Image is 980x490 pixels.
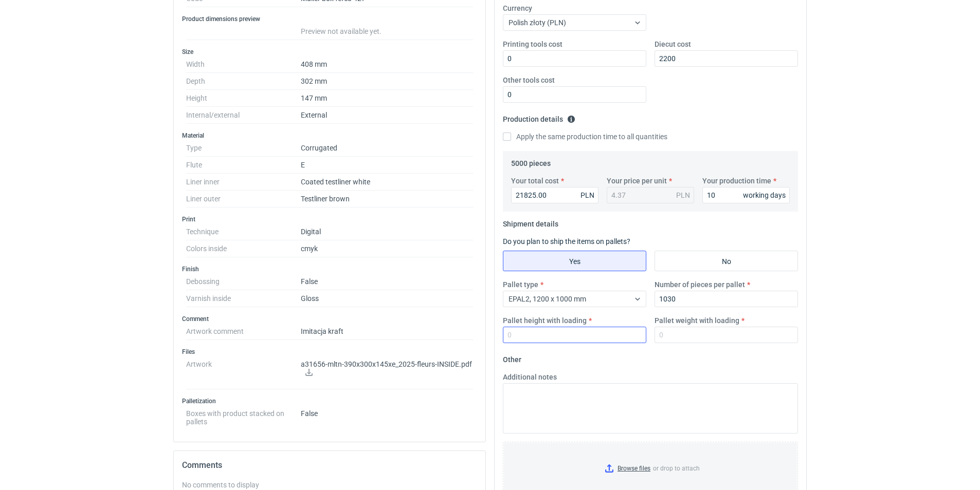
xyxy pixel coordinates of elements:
[182,215,477,223] h3: Print
[503,131,667,142] label: Apply the same production time to all quantities
[503,251,646,271] label: Yes
[511,155,551,167] legend: 5000 pieces
[580,190,594,200] div: PLN
[301,273,473,290] dd: False
[186,191,301,208] dt: Liner outer
[186,273,301,290] dt: Debossing
[655,50,798,67] input: 0
[607,176,667,186] label: Your price per unit
[301,157,473,174] dd: E
[301,107,473,124] dd: External
[186,223,301,240] dt: Technique
[301,405,473,426] dd: False
[509,18,566,27] span: Polish złoty (PLN)
[301,174,473,191] dd: Coated testliner white
[301,360,473,378] p: a31656-mltn-390x300x145xe_2025-fleurs-INSIDE.pdf
[503,372,557,382] label: Additional notes
[655,251,798,271] label: No
[301,140,473,157] dd: Corrugated
[702,187,790,203] input: 0
[182,397,477,405] h3: Palletization
[301,223,473,240] dd: Digital
[503,75,555,85] label: Other tools cost
[182,459,477,472] h2: Comments
[186,405,301,426] dt: Boxes with product stacked on pallets
[503,3,532,13] label: Currency
[655,291,798,307] input: 0
[301,56,473,73] dd: 408 mm
[186,174,301,191] dt: Liner inner
[186,356,301,389] dt: Artwork
[182,480,477,490] div: No comments to display
[655,279,745,290] label: Number of pieces per pallet
[503,237,630,246] label: Do you plan to ship the items on pallets?
[503,327,646,343] input: 0
[503,216,558,228] legend: Shipment details
[509,295,586,303] span: EPAL2, 1200 x 1000 mm
[503,86,646,103] input: 0
[743,190,786,200] div: working days
[186,107,301,124] dt: Internal/external
[186,73,301,90] dt: Depth
[503,50,646,67] input: 0
[186,157,301,174] dt: Flute
[182,131,477,140] h3: Material
[186,323,301,340] dt: Artwork comment
[301,323,473,340] dd: Imitacja kraft
[186,290,301,307] dt: Varnish inside
[503,351,521,364] legend: Other
[182,348,477,356] h3: Files
[301,290,473,307] dd: Gloss
[301,27,382,35] span: Preview not available yet.
[503,39,562,49] label: Printing tools cost
[511,176,559,186] label: Your total cost
[301,90,473,107] dd: 147 mm
[676,190,690,200] div: PLN
[511,187,598,203] input: 0
[301,240,473,257] dd: cmyk
[186,90,301,107] dt: Height
[301,73,473,90] dd: 302 mm
[503,279,538,290] label: Pallet type
[702,176,771,186] label: Your production time
[186,56,301,73] dt: Width
[186,240,301,257] dt: Colors inside
[655,315,739,326] label: Pallet weight with loading
[182,265,477,273] h3: Finish
[182,15,477,23] h3: Product dimensions preview
[655,39,691,49] label: Diecut cost
[186,140,301,157] dt: Type
[503,315,587,326] label: Pallet height with loading
[301,191,473,208] dd: Testliner brown
[182,48,477,56] h3: Size
[503,111,575,123] legend: Production details
[655,327,798,343] input: 0
[182,315,477,323] h3: Comment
